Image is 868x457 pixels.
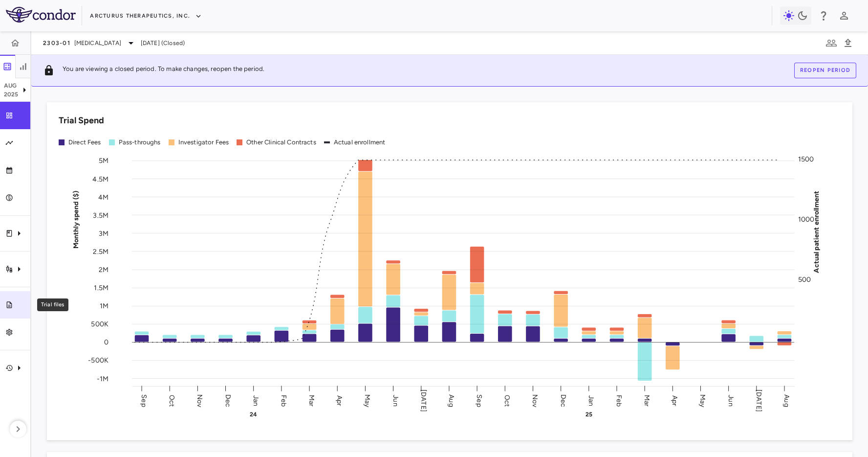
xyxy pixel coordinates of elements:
[643,394,651,406] text: Mar
[68,138,101,147] div: Direct Fees
[4,81,19,90] p: Aug
[168,394,176,406] text: Oct
[252,395,260,406] text: Jan
[63,65,264,76] p: You are viewing a closed period. To make changes, reopen the period.
[782,394,791,407] text: Aug
[141,39,185,47] span: [DATE] (Closed)
[104,338,108,346] tspan: 0
[91,320,108,328] tspan: 500K
[615,394,623,406] text: Feb
[100,302,108,310] tspan: 1M
[671,395,679,406] text: Apr
[72,190,80,249] tspan: Monthly spend ($)
[335,395,344,406] text: Apr
[90,8,202,24] button: Arcturus Therapeutics, Inc.
[99,229,108,237] tspan: 3M
[195,394,204,407] text: Nov
[92,175,108,183] tspan: 4.5M
[4,90,19,99] p: 2025
[99,157,108,165] tspan: 5M
[307,394,316,406] text: Mar
[447,394,456,407] text: Aug
[140,394,148,407] text: Sep
[794,63,856,78] button: Reopen period
[798,215,815,224] tspan: 1000
[727,395,735,406] text: Jun
[587,395,595,406] text: Jan
[224,394,232,407] text: Dec
[37,298,68,311] div: Trial files
[93,211,108,219] tspan: 3.5M
[178,138,229,147] div: Investigator Fees
[74,39,121,47] span: [MEDICAL_DATA]
[93,247,108,255] tspan: 2.5M
[119,138,161,147] div: Pass-throughs
[812,190,821,273] tspan: Actual patient enrollment
[755,389,763,412] text: [DATE]
[246,138,316,147] div: Other Clinical Contracts
[6,7,76,23] img: logo-full-BYUhSk78.svg
[503,394,511,406] text: Oct
[798,155,814,163] tspan: 1500
[559,394,567,407] text: Dec
[43,39,70,47] span: 2303-01
[59,114,104,127] h6: Trial Spend
[391,395,400,406] text: Jun
[334,138,386,147] div: Actual enrollment
[531,394,539,407] text: Nov
[698,394,707,407] text: May
[97,374,108,383] tspan: -1M
[363,394,371,407] text: May
[475,394,483,407] text: Sep
[94,284,108,292] tspan: 1.5M
[798,275,811,284] tspan: 500
[586,411,592,418] text: 25
[250,411,257,418] text: 24
[419,389,428,412] text: [DATE]
[88,356,108,365] tspan: -500K
[99,266,108,274] tspan: 2M
[98,193,108,201] tspan: 4M
[280,394,288,406] text: Feb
